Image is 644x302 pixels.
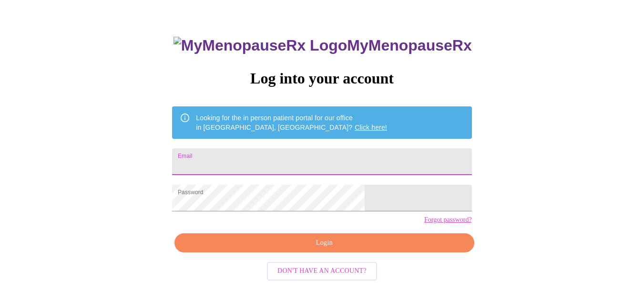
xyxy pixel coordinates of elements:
[265,266,379,274] a: Don't have an account?
[355,124,387,131] a: Click here!
[196,109,387,136] div: Looking for the in person patient portal for our office in [GEOGRAPHIC_DATA], [GEOGRAPHIC_DATA]?
[267,262,377,281] button: Don't have an account?
[174,37,472,54] h3: MyMenopauseRx
[185,237,463,249] span: Login
[424,216,472,224] a: Forgot password?
[277,265,367,277] span: Don't have an account?
[174,37,347,54] img: MyMenopauseRx Logo
[174,233,474,253] button: Login
[172,70,471,87] h3: Log into your account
